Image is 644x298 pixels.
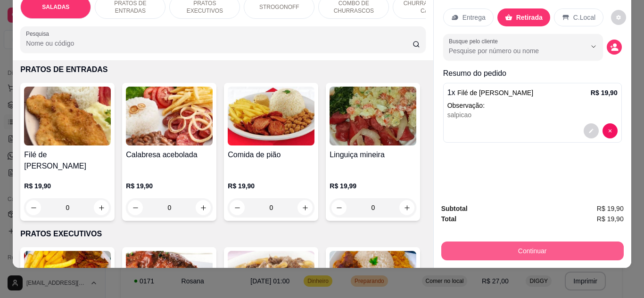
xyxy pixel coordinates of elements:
[449,37,501,45] label: Busque pelo cliente
[597,214,624,224] span: R$ 19,90
[611,10,626,25] button: decrease-product-quantity
[20,64,425,75] p: PRATOS DE ENTRADAS
[26,39,413,48] input: Pesquisa
[128,200,143,215] button: decrease-product-quantity
[24,181,111,191] p: R$ 19,90
[584,123,599,138] button: decrease-product-quantity
[573,13,595,22] p: C.Local
[24,149,111,172] h4: Filé de [PERSON_NAME]
[196,200,211,215] button: increase-product-quantity
[457,89,533,97] span: Filé de [PERSON_NAME]
[462,13,486,22] p: Entrega
[330,149,416,161] h4: Linguiça mineira
[230,200,245,215] button: decrease-product-quantity
[597,203,624,214] span: R$ 19,90
[126,149,213,161] h4: Calabresa acebolada
[228,149,314,161] h4: Comida de pião
[42,3,69,11] p: SALADAS
[259,3,299,11] p: STROGONOFF
[443,68,622,79] p: Resumo do pedido
[26,30,52,38] label: Pesquisa
[447,110,618,120] div: salpicao
[126,87,213,145] img: product-image
[603,123,618,138] button: decrease-product-quantity
[441,242,624,260] button: Continuar
[516,13,543,22] p: Retirada
[441,205,468,212] strong: Subtotal
[586,39,601,54] button: Show suggestions
[447,87,533,98] p: 1 x
[447,101,618,110] p: Observação:
[24,87,111,145] img: product-image
[126,181,213,191] p: R$ 19,90
[591,88,618,97] p: R$ 19,90
[20,228,425,240] p: PRATOS EXECUTIVOS
[330,181,416,191] p: R$ 19,99
[330,87,416,145] img: product-image
[228,181,314,191] p: R$ 19,90
[441,215,456,223] strong: Total
[607,40,622,55] button: decrease-product-quantity
[297,200,313,215] button: increase-product-quantity
[449,46,571,56] input: Busque pelo cliente
[228,87,314,145] img: product-image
